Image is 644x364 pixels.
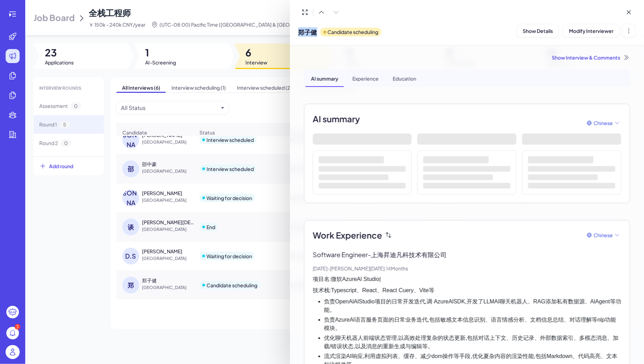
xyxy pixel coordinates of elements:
[324,316,621,332] li: 负责AzureAl语言服务页面的日常业务迭代,包括敏感文本信息识别、语言情感分析、文档信息总结、对话理解等nlp功能模块。
[594,232,613,239] span: Chinese
[517,24,559,37] button: Show Details
[563,24,619,37] button: Modify Interviewer
[523,28,553,34] span: Show Details
[298,27,317,37] span: 郑子健
[328,28,379,36] p: Candidate scheduling
[347,69,384,87] div: Experience
[324,334,621,351] li: 优化聊天机器人前端状态管理,以高效处理复杂的状态更新,包括对话上下文、历史记录、外部数据索引、多模态消息、加载/错误状态,以及消息的重新生成与编辑等。
[313,286,621,295] p: 技术栈:Typescript、React、React Cuery、Vite等
[569,28,614,34] span: Modify Interviewer
[313,250,621,259] p: Software Engineer - 上海昇迪凡科技术有限公司
[304,54,630,61] div: Show Interview & Comments
[313,265,621,272] p: [DATE] - [PERSON_NAME][DATE] · 14 Months
[594,119,613,127] span: Chinese
[305,69,344,87] div: AI summary
[387,69,422,87] div: Education
[313,229,382,241] span: Work Experience
[324,297,621,314] li: 负责OpenAlAlStudio项目的日常开发迭代,调 AzureAlSDK,开发了LLMAI聊天机器人、RAG添加私有数据源、AlAgent等功能。
[313,112,360,125] h2: AI summary
[313,275,621,283] p: 项目名:微软AzureAl Studio|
